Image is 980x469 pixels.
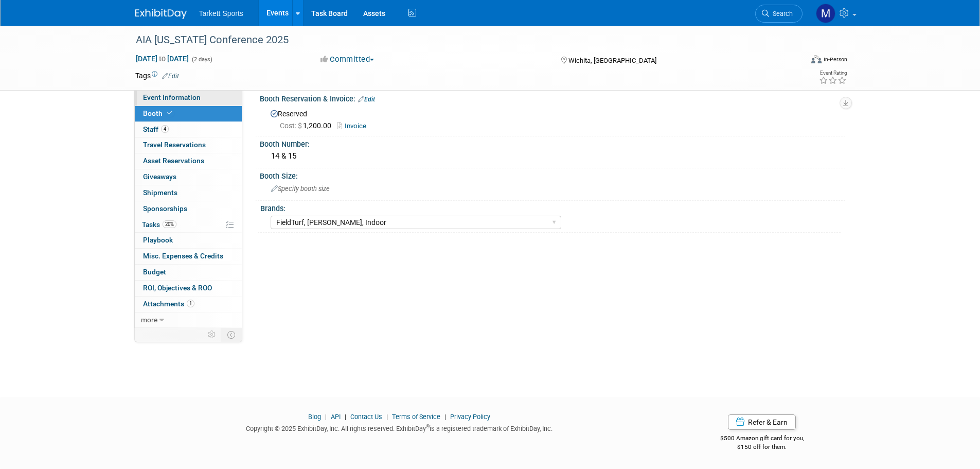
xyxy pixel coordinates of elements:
div: $500 Amazon gift card for you, [679,427,845,451]
a: Travel Reservations [135,137,242,153]
a: more [135,312,242,328]
span: 1,200.00 [280,121,335,130]
img: Format-Inperson.png [811,55,822,63]
a: ROI, Objectives & ROO [135,281,242,296]
a: Booth [135,106,242,121]
td: Tags [135,71,179,81]
span: 4 [161,125,169,133]
span: Attachments [143,300,194,308]
span: Misc. Expenses & Credits [143,252,223,260]
span: Search [769,10,793,18]
span: Shipments [143,188,177,197]
span: Sponsorships [143,204,187,213]
span: Staff [143,125,169,133]
a: Edit [162,73,179,80]
div: 14 & 15 [268,148,838,164]
td: Personalize Event Tab Strip [203,328,221,341]
span: [DATE] [DATE] [135,54,189,63]
div: Booth Size: [260,168,845,181]
td: Toggle Event Tabs [221,328,242,341]
a: Asset Reservations [135,153,242,169]
span: Specify booth size [271,185,330,193]
a: Invoice [337,122,371,130]
div: Booth Reservation & Invoice: [260,91,845,105]
span: Tarkett Sports [199,9,243,18]
div: $150 off for them. [679,443,845,451]
span: Budget [143,268,166,276]
span: Asset Reservations [143,157,204,165]
a: Search [755,5,803,23]
div: AIA [US_STATE] Conference 2025 [132,31,787,49]
span: | [323,413,329,421]
a: Contact Us [350,413,382,421]
span: (2 days) [191,56,212,63]
span: Wichita, [GEOGRAPHIC_DATA] [568,57,656,64]
span: Playbook [143,236,173,244]
a: Refer & Earn [728,414,796,430]
span: to [157,55,167,63]
span: ROI, Objectives & ROO [143,284,212,292]
span: Cost: $ [280,121,303,130]
a: API [331,413,341,421]
span: | [384,413,390,421]
img: Mathieu Martel [816,4,835,23]
sup: ® [426,424,430,429]
a: Edit [358,96,375,103]
a: Budget [135,265,242,280]
span: | [342,413,349,421]
span: Giveaways [143,172,176,181]
div: Copyright © 2025 ExhibitDay, Inc. All rights reserved. ExhibitDay is a registered trademark of Ex... [135,422,664,433]
a: Blog [308,413,321,421]
div: Event Rating [819,71,847,76]
a: Playbook [135,233,242,248]
a: Shipments [135,185,242,201]
a: Staff4 [135,122,242,137]
a: Terms of Service [392,413,440,421]
img: ExhibitDay [135,9,187,19]
div: Brands: [260,201,841,214]
div: In-Person [823,56,847,63]
a: Attachments1 [135,297,242,312]
span: Event Information [143,93,201,101]
a: Event Information [135,90,242,106]
button: Committed [317,54,378,65]
div: Reserved [268,106,838,131]
span: Tasks [142,220,176,229]
a: Tasks20% [135,217,242,233]
span: 20% [163,220,176,228]
div: Booth Number: [260,136,845,149]
a: Misc. Expenses & Credits [135,249,242,264]
a: Privacy Policy [450,413,490,421]
div: Event Format [742,54,848,69]
span: Booth [143,109,174,117]
span: 1 [187,300,194,307]
a: Giveaways [135,169,242,185]
span: | [442,413,449,421]
i: Booth reservation complete [167,110,172,116]
a: Sponsorships [135,201,242,217]
span: Travel Reservations [143,141,206,149]
span: more [141,316,157,324]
